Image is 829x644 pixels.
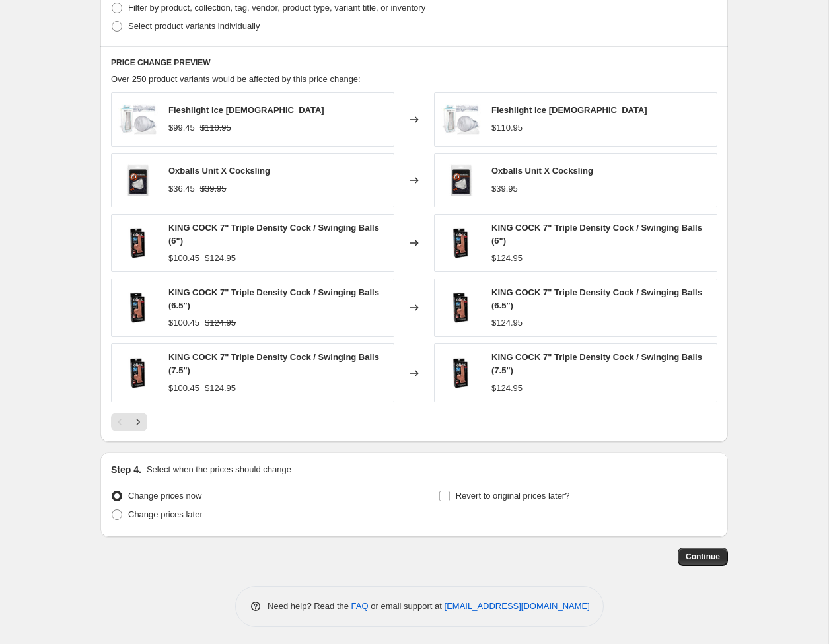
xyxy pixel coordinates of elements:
[491,316,523,330] div: $124.95
[686,552,720,562] span: Continue
[491,352,702,375] span: KING COCK 7" Triple Density Cock / Swinging Balls (7.5")
[147,463,291,476] p: Select when the prices should change
[205,382,236,395] strike: $124.95
[491,223,702,246] span: KING COCK 7" Triple Density Cock / Swinging Balls (6")
[128,21,260,31] span: Select product variants individually
[168,252,199,265] div: $100.45
[168,105,324,115] span: Fleshlight Ice [DEMOGRAPHIC_DATA]
[491,287,702,310] span: KING COCK 7" Triple Density Cock / Swinging Balls (6.5")
[441,353,481,393] img: kingcock7_80x.jpg
[678,548,728,566] button: Continue
[118,288,158,328] img: kingcock7_80x.jpg
[128,491,201,501] span: Change prices now
[491,105,647,115] span: Fleshlight Ice [DEMOGRAPHIC_DATA]
[111,463,141,476] h2: Step 4.
[168,166,270,176] span: Oxballs Unit X Cocksling
[128,509,203,519] span: Change prices later
[118,223,158,263] img: kingcock7_80x.jpg
[168,287,379,310] span: KING COCK 7" Triple Density Cock / Swinging Balls (6.5")
[168,122,195,135] div: $99.45
[168,382,199,395] div: $100.45
[118,161,158,200] img: oxballs2_80x.jpg
[491,122,523,135] div: $110.95
[168,352,379,375] span: KING COCK 7" Triple Density Cock / Swinging Balls (7.5")
[168,316,199,330] div: $100.45
[129,413,147,431] button: Next
[441,100,481,139] img: icelady3_80x.jpg
[205,252,236,265] strike: $124.95
[268,601,351,611] span: Need help? Read the
[491,166,593,176] span: Oxballs Unit X Cocksling
[200,182,227,196] strike: $39.95
[441,288,481,328] img: kingcock7_80x.jpg
[441,161,481,200] img: oxballs2_80x.jpg
[445,601,590,611] a: [EMAIL_ADDRESS][DOMAIN_NAME]
[491,182,518,196] div: $39.95
[168,223,379,246] span: KING COCK 7" Triple Density Cock / Swinging Balls (6")
[111,74,361,84] span: Over 250 product variants would be affected by this price change:
[168,182,195,196] div: $36.45
[128,3,425,13] span: Filter by product, collection, tag, vendor, product type, variant title, or inventory
[369,601,445,611] span: or email support at
[351,601,369,611] a: FAQ
[111,57,717,68] h6: PRICE CHANGE PREVIEW
[441,223,481,263] img: kingcock7_80x.jpg
[111,413,147,431] nav: Pagination
[205,316,236,330] strike: $124.95
[491,382,523,395] div: $124.95
[491,252,523,265] div: $124.95
[456,491,570,501] span: Revert to original prices later?
[200,122,231,135] strike: $110.95
[118,353,158,393] img: kingcock7_80x.jpg
[118,100,158,139] img: icelady3_80x.jpg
